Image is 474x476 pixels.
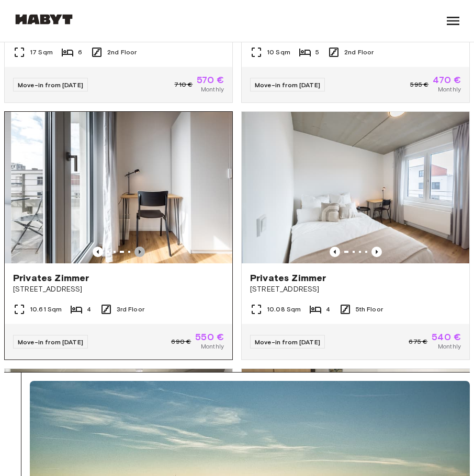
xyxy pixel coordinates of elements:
span: Privates Zimmer [250,272,326,284]
span: 6 [78,48,82,57]
img: Marketing picture of unit DE-04-037-012-02Q [11,112,239,263]
span: 5th Floor [356,305,383,314]
span: Monthly [438,85,461,94]
span: Monthly [438,342,461,351]
span: 570 € [197,75,224,85]
span: Move-in from [DATE] [18,81,83,89]
span: 5 [315,48,319,57]
span: 470 € [433,75,461,85]
button: Previous image [93,247,103,257]
button: Previous image [330,247,340,257]
span: 595 € [410,80,428,89]
img: Marketing picture of unit DE-04-037-026-04Q [242,112,469,263]
span: 540 € [432,332,461,342]
span: [STREET_ADDRESS] [250,284,461,295]
span: 550 € [195,332,224,342]
span: 4 [87,305,91,314]
span: 10.08 Sqm [267,305,301,314]
span: Monthly [201,85,224,94]
a: Marketing picture of unit DE-04-037-026-04QPrevious imagePrevious imagePrivates Zimmer[STREET_ADD... [241,111,470,360]
span: 10.61 Sqm [30,305,62,314]
span: Move-in from [DATE] [18,338,83,346]
span: 17 Sqm [30,48,53,57]
span: Move-in from [DATE] [255,81,320,89]
span: 3rd Floor [117,305,144,314]
span: 10 Sqm [267,48,290,57]
button: Previous image [371,247,382,257]
span: 710 € [174,80,193,89]
a: Previous imagePrevious imagePrivates Zimmer[STREET_ADDRESS]10.61 Sqm43rd FloorMove-in from [DATE]... [4,111,233,360]
span: 2nd Floor [344,48,374,57]
span: Privates Zimmer [13,272,89,284]
span: 4 [326,305,330,314]
span: 2nd Floor [107,48,137,57]
img: Habyt [13,14,75,25]
span: [STREET_ADDRESS] [13,284,224,295]
span: Move-in from [DATE] [255,338,320,346]
span: Monthly [201,342,224,351]
span: 690 € [171,337,191,346]
span: 675 € [409,337,427,346]
button: Previous image [134,247,145,257]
